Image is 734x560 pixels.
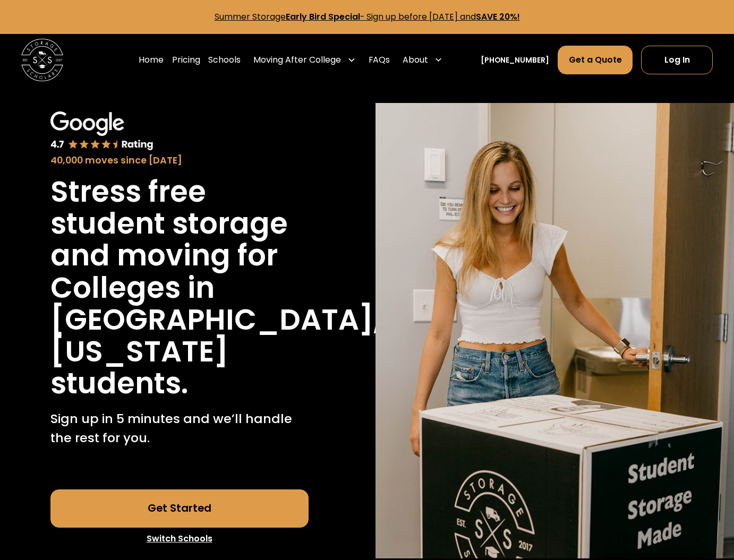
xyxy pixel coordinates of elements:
[50,367,188,399] h1: students.
[375,103,734,558] img: Storage Scholars will have everything waiting for you in your room when you arrive to campus.
[50,153,309,168] div: 40,000 moves since [DATE]
[50,409,309,447] p: Sign up in 5 minutes and we’ll handle the rest for you.
[641,46,713,74] a: Log In
[139,45,164,75] a: Home
[558,46,633,74] a: Get a Quote
[208,45,241,75] a: Schools
[476,11,520,23] strong: SAVE 20%!
[481,55,549,66] a: [PHONE_NUMBER]
[50,528,309,550] a: Switch Schools
[403,54,428,66] div: About
[286,11,360,23] strong: Early Bird Special
[50,272,381,367] h1: Colleges in [GEOGRAPHIC_DATA], [US_STATE]
[50,111,154,151] img: Google 4.7 star rating
[215,11,520,23] a: Summer StorageEarly Bird Special- Sign up before [DATE] andSAVE 20%!
[253,54,341,66] div: Moving After College
[172,45,200,75] a: Pricing
[398,45,447,75] div: About
[249,45,360,75] div: Moving After College
[50,176,309,271] h1: Stress free student storage and moving for
[21,39,63,81] img: Storage Scholars main logo
[369,45,390,75] a: FAQs
[50,489,309,527] a: Get Started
